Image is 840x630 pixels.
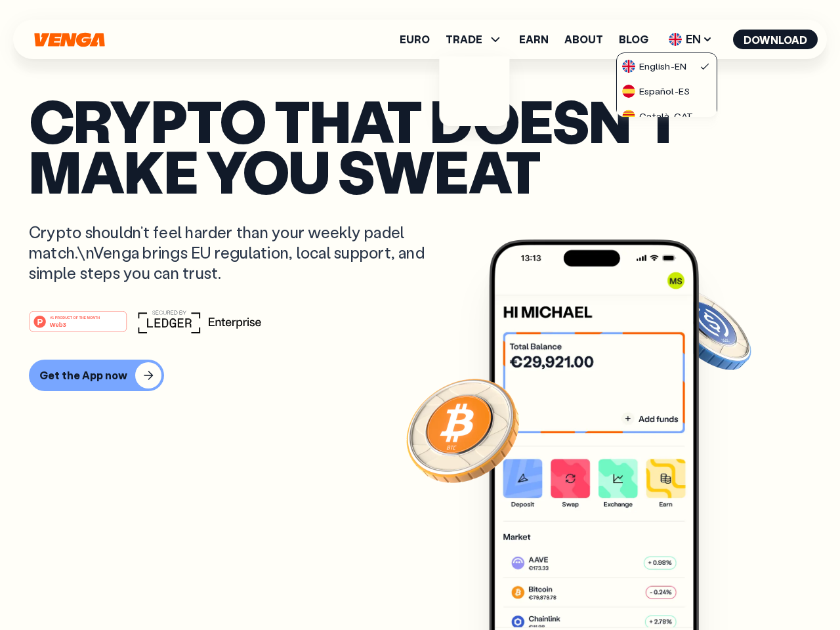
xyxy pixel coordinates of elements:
[446,31,503,47] span: TRADE
[29,318,127,335] a: #1 PRODUCT OF THE MONTHWeb3
[29,222,444,283] p: Crypto shouldn’t feel harder than your weekly padel match.\nVenga brings EU regulation, local sup...
[29,360,164,391] button: Get the App now
[622,60,635,73] img: flag-uk
[39,369,127,382] div: Get the App now
[564,34,603,45] a: About
[619,34,648,45] a: Blog
[50,315,100,319] tspan: #1 PRODUCT OF THE MONTH
[664,29,717,50] span: EN
[400,34,430,45] a: Euro
[622,110,635,123] img: flag-cat
[446,34,482,45] span: TRADE
[622,85,635,98] img: flag-es
[29,360,811,391] a: Get the App now
[617,78,717,103] a: flag-esEspañol-ES
[617,53,717,78] a: flag-ukEnglish-EN
[622,60,686,73] div: English - EN
[617,103,717,128] a: flag-catCatalà-CAT
[33,32,106,47] svg: Home
[622,85,690,98] div: Español - ES
[733,30,818,49] button: Download
[622,110,693,123] div: Català - CAT
[50,320,66,327] tspan: Web3
[660,282,754,377] img: USDC coin
[404,371,522,489] img: Bitcoin
[29,95,811,196] p: Crypto that doesn’t make you sweat
[669,33,682,46] img: flag-uk
[519,34,549,45] a: Earn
